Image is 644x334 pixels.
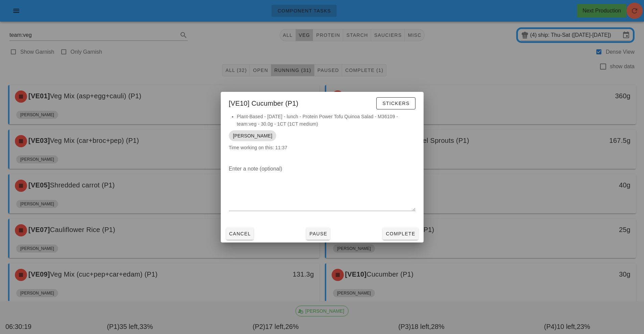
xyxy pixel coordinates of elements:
[226,228,254,240] button: Cancel
[383,228,418,240] button: Complete
[309,231,327,236] span: Pause
[221,113,424,158] div: Time working on this: 11:37
[233,130,272,141] span: [PERSON_NAME]
[237,113,415,128] li: Plant-Based - [DATE] - lunch - Protein Power Tofu Quinoa Salad - M36109 - team:veg - 30.0g - 1CT ...
[385,231,415,236] span: Complete
[221,92,424,113] div: [VE10] Cucumber (P1)
[382,101,409,106] span: Stickers
[229,231,251,236] span: Cancel
[376,97,415,109] button: Stickers
[306,228,330,240] button: Pause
